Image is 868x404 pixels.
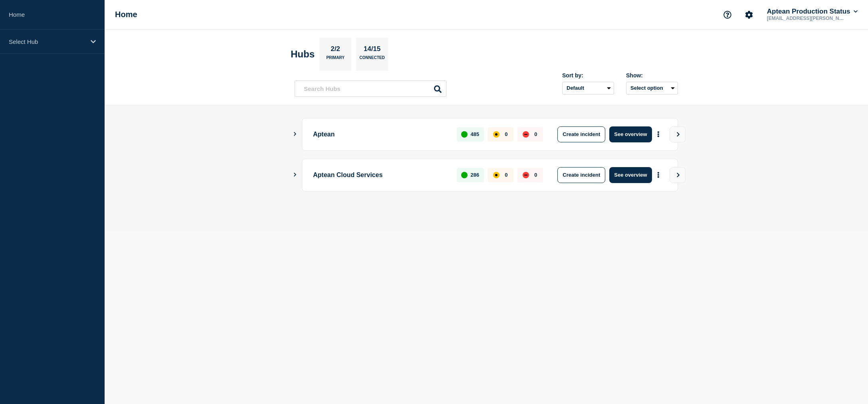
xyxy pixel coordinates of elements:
[653,168,664,182] button: More actions
[313,167,448,183] p: Aptean Cloud Services
[505,172,507,178] p: 0
[361,45,384,55] p: 14/15
[326,55,345,64] p: Primary
[313,126,448,142] p: Aptean
[9,38,85,45] p: Select Hub
[471,172,480,178] p: 286
[359,55,384,64] p: Connected
[719,6,736,23] button: Support
[626,72,678,79] div: Show:
[293,131,297,137] button: Show Connected Hubs
[534,172,537,178] p: 0
[115,10,137,19] h1: Home
[609,167,652,183] button: See overview
[741,6,757,23] button: Account settings
[293,172,297,178] button: Show Connected Hubs
[609,126,652,142] button: See overview
[626,82,678,95] button: Select option
[562,72,614,79] div: Sort by:
[765,8,859,16] button: Aptean Production Status
[765,16,848,21] p: [EMAIL_ADDRESS][PERSON_NAME][DOMAIN_NAME]
[557,167,605,183] button: Create incident
[471,131,480,137] p: 485
[461,131,468,138] div: up
[493,131,499,138] div: affected
[653,127,664,142] button: More actions
[291,49,315,60] h2: Hubs
[562,82,614,95] select: Sort by
[523,172,529,178] div: down
[461,172,468,178] div: up
[328,45,343,55] p: 2/2
[493,172,499,178] div: affected
[670,167,686,183] button: View
[557,126,605,142] button: Create incident
[523,131,529,138] div: down
[670,126,686,142] button: View
[295,81,446,97] input: Search Hubs
[505,131,507,137] p: 0
[534,131,537,137] p: 0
